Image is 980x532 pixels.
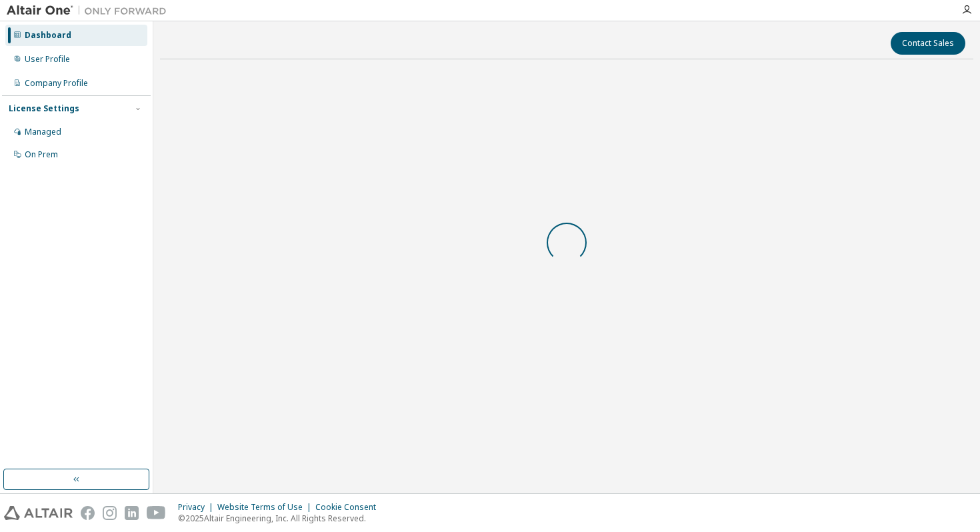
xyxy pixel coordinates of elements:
div: Cookie Consent [315,502,384,513]
div: User Profile [25,54,70,65]
div: Website Terms of Use [217,502,315,513]
img: instagram.svg [103,506,117,520]
img: youtube.svg [147,506,166,520]
img: facebook.svg [81,506,95,520]
button: Contact Sales [891,32,965,55]
img: linkedin.svg [125,506,139,520]
img: altair_logo.svg [4,506,73,520]
div: Company Profile [25,78,88,89]
div: License Settings [9,103,79,114]
div: Managed [25,127,61,137]
p: © 2025 Altair Engineering, Inc. All Rights Reserved. [178,513,384,524]
img: Altair One [7,4,173,17]
div: On Prem [25,149,58,160]
div: Privacy [178,502,217,513]
div: Dashboard [25,30,71,41]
